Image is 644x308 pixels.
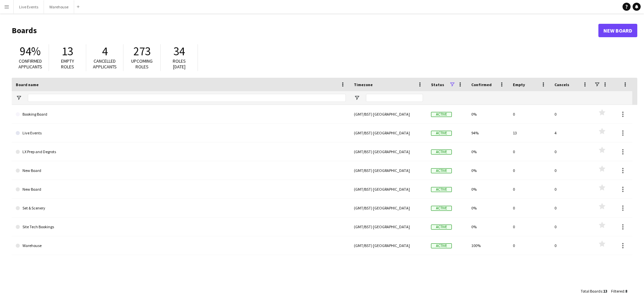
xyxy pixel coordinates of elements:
[18,58,42,70] span: Confirmed applicants
[431,112,452,117] span: Active
[173,44,185,59] span: 34
[509,142,550,161] div: 0
[16,95,22,101] button: Open Filter Menu
[350,105,427,123] div: (GMT/BST) [GEOGRAPHIC_DATA]
[550,218,592,236] div: 0
[467,161,509,180] div: 0%
[581,285,607,298] div: :
[16,180,346,199] a: New Board
[16,82,39,87] span: Board name
[16,236,346,255] a: Warehouse
[509,161,550,180] div: 0
[16,199,346,218] a: Set & Scenery
[173,58,186,70] span: Roles [DATE]
[131,58,153,70] span: Upcoming roles
[611,285,627,298] div: :
[44,0,74,13] button: Warehouse
[12,25,598,36] h1: Boards
[366,94,423,102] input: Timezone Filter Input
[350,142,427,161] div: (GMT/BST) [GEOGRAPHIC_DATA]
[611,289,624,294] span: Filtered
[467,180,509,198] div: 0%
[467,218,509,236] div: 0%
[431,131,452,136] span: Active
[550,236,592,255] div: 0
[431,168,452,173] span: Active
[61,58,74,70] span: Empty roles
[350,124,427,142] div: (GMT/BST) [GEOGRAPHIC_DATA]
[431,187,452,192] span: Active
[509,236,550,255] div: 0
[467,142,509,161] div: 0%
[550,180,592,198] div: 0
[431,149,452,155] span: Active
[133,44,151,59] span: 273
[509,180,550,198] div: 0
[28,94,346,102] input: Board name Filter Input
[14,0,44,13] button: Live Events
[102,44,108,59] span: 4
[467,199,509,217] div: 0%
[16,161,346,180] a: New Board
[20,44,41,59] span: 94%
[431,225,452,230] span: Active
[431,206,452,211] span: Active
[550,199,592,217] div: 0
[350,218,427,236] div: (GMT/BST) [GEOGRAPHIC_DATA]
[550,161,592,180] div: 0
[16,105,346,124] a: Booking Board
[16,218,346,236] a: Site Tech Bookings
[93,58,117,70] span: Cancelled applicants
[550,142,592,161] div: 0
[16,142,346,161] a: LX Prep and Degrots
[625,289,627,294] span: 8
[354,95,360,101] button: Open Filter Menu
[431,243,452,248] span: Active
[350,161,427,180] div: (GMT/BST) [GEOGRAPHIC_DATA]
[350,236,427,255] div: (GMT/BST) [GEOGRAPHIC_DATA]
[471,82,492,87] span: Confirmed
[467,105,509,123] div: 0%
[509,199,550,217] div: 0
[354,82,373,87] span: Timezone
[431,82,444,87] span: Status
[16,124,346,142] a: Live Events
[350,180,427,198] div: (GMT/BST) [GEOGRAPHIC_DATA]
[350,199,427,217] div: (GMT/BST) [GEOGRAPHIC_DATA]
[467,236,509,255] div: 100%
[509,218,550,236] div: 0
[581,289,602,294] span: Total Boards
[62,44,73,59] span: 13
[467,124,509,142] div: 94%
[603,289,607,294] span: 13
